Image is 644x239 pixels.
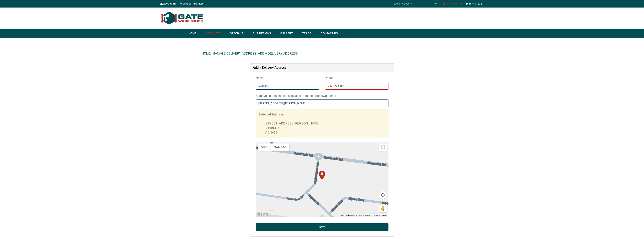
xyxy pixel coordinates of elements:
[253,66,287,69] span: Add a Delivery Address:
[189,29,204,38] a: Home
[256,75,265,82] label: Name:
[258,52,298,55] a: Add a Delivery Address
[251,29,278,38] a: Our Designs
[341,214,357,217] button: Keyboard shortcuts
[259,113,285,116] b: Selected Address:
[392,2,434,6] input: SEARCH PRODUCTS
[319,29,338,38] a: Contact Us
[382,214,387,216] a: Terms (opens in new tab)
[202,52,211,55] a: HOME
[258,143,271,151] button: Show street map
[278,29,300,38] a: Gallery
[325,75,335,82] label: Phone:
[379,191,387,199] button: Map camera controls
[379,143,387,151] button: Toggle fullscreen view
[212,52,256,55] a: Manage delivery address
[446,2,458,5] span: My Account
[379,205,387,212] button: Drag Pegman onto the map to open Street View
[204,29,228,38] a: Products
[257,212,269,217] a: Open this area in Google Maps (opens a new window)
[256,223,388,231] button: Save
[359,214,380,216] span: Map data ©2025 Google
[257,212,269,217] img: Google
[202,48,442,60] div: > >
[228,29,251,38] a: Specials
[256,93,336,99] label: Start typing and choose a location from the dropdown menu:
[271,143,289,151] button: Show satellite imagery
[469,2,482,5] a: $57.60 ( 12 )
[300,29,319,38] a: Trade
[160,2,205,5] span: 1300 100 310 | [STREET_ADDRESS]
[160,9,204,27] img: Gate Warehouse
[569,138,644,226] iframe: LiveChat chat widget
[265,121,385,135] address: [STREET_ADDRESS][PERSON_NAME] SUNBURY VIC 3429
[319,171,325,179] div: 1 Richardson Avenue, SUNBURY VIC 3429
